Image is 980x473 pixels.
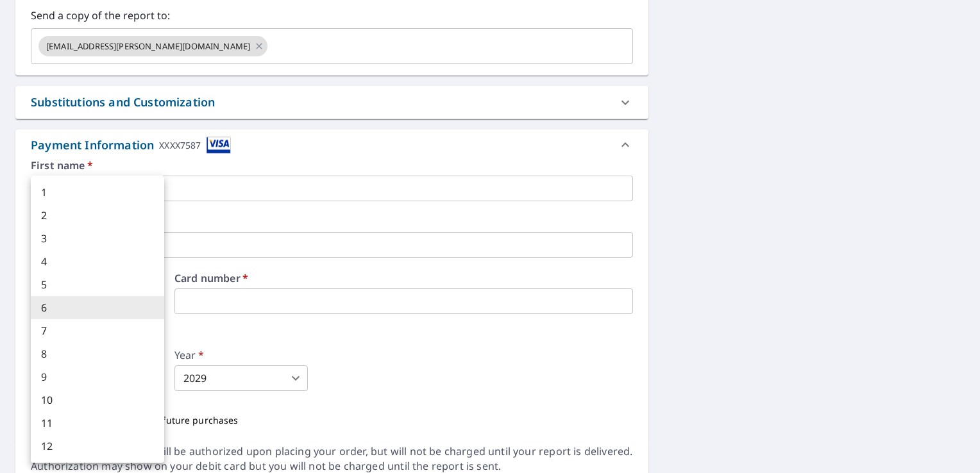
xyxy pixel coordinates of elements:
[31,342,164,365] li: 8
[31,411,164,435] li: 11
[31,319,164,342] li: 7
[31,204,164,227] li: 2
[31,250,164,273] li: 4
[31,435,164,458] li: 12
[31,273,164,296] li: 5
[31,365,164,388] li: 9
[31,388,164,411] li: 10
[31,296,164,319] li: 6
[31,181,164,204] li: 1
[31,227,164,250] li: 3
